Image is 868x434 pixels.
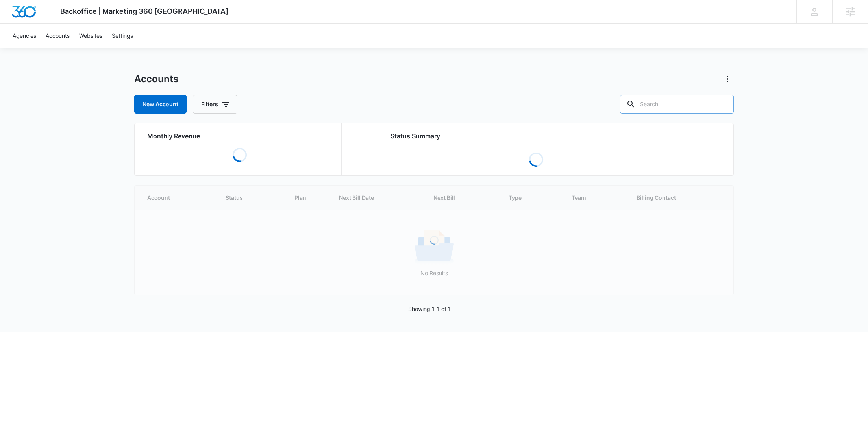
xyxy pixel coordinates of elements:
button: Actions [721,73,734,85]
a: Agencies [8,24,41,48]
p: Showing 1-1 of 1 [408,305,451,313]
input: Search [620,95,734,114]
button: Filters [193,95,237,114]
a: Websites [74,24,107,48]
h1: Accounts [134,73,178,85]
a: Settings [107,24,138,48]
span: Backoffice | Marketing 360 [GEOGRAPHIC_DATA] [60,7,228,15]
a: New Account [134,95,187,114]
h2: Monthly Revenue [147,131,332,141]
h2: Status Summary [391,131,681,141]
a: Accounts [41,24,74,48]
